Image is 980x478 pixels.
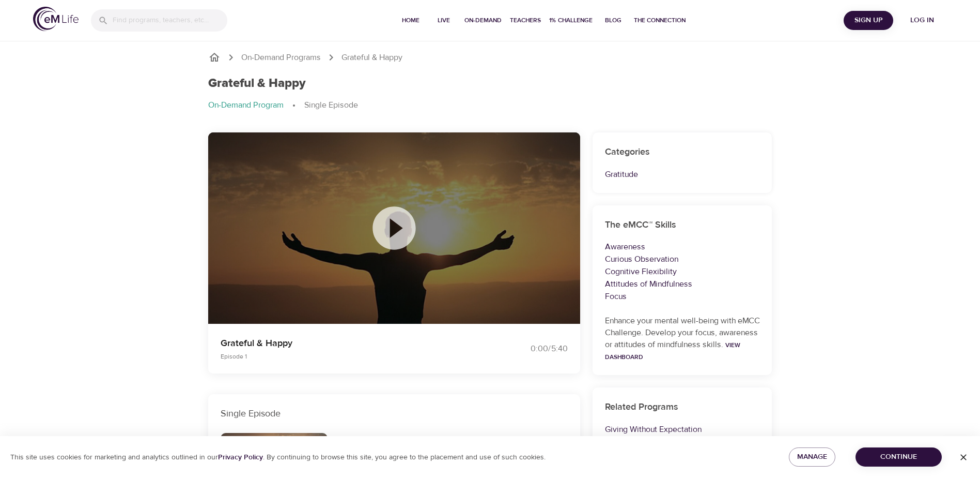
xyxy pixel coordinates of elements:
[549,15,593,26] span: 1% Challenge
[605,265,760,278] p: Cognitive Flexibility
[431,15,456,26] span: Live
[208,99,284,111] p: On-Demand Program
[605,253,760,265] p: Curious Observation
[789,447,835,467] button: Manage
[464,15,502,26] span: On-Demand
[398,15,423,26] span: Home
[797,451,827,464] span: Manage
[605,315,760,363] p: Enhance your mental well-being with eMCC Challenge. Develop your focus, awareness or attitudes of...
[844,11,893,30] button: Sign Up
[605,278,760,290] p: Attitudes of Mindfulness
[341,52,402,64] p: Grateful & Happy
[605,241,760,253] p: Awareness
[221,352,478,361] p: Episode 1
[605,145,760,160] h6: Categories
[634,15,686,26] span: The Connection
[897,11,947,30] button: Log in
[605,168,760,181] p: Gratitude
[901,14,943,27] span: Log in
[605,290,760,303] p: Focus
[33,7,79,31] img: logo
[218,453,263,462] a: Privacy Policy
[510,15,541,26] span: Teachers
[601,15,626,26] span: Blog
[241,52,321,64] a: On-Demand Programs
[490,343,568,355] div: 0:00 / 5:40
[605,424,702,435] a: Giving Without Expectation
[208,51,772,64] nav: breadcrumb
[113,9,227,32] input: Find programs, teachers, etc...
[340,433,434,448] h6: Grateful & Happy
[208,76,306,91] h1: Grateful & Happy
[605,400,760,415] h6: Related Programs
[864,451,934,464] span: Continue
[848,14,889,27] span: Sign Up
[605,218,760,233] h6: The eMCC™ Skills
[221,336,478,350] p: Grateful & Happy
[304,99,358,111] p: Single Episode
[208,99,772,112] nav: breadcrumb
[855,447,942,467] button: Continue
[221,407,568,421] p: Single Episode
